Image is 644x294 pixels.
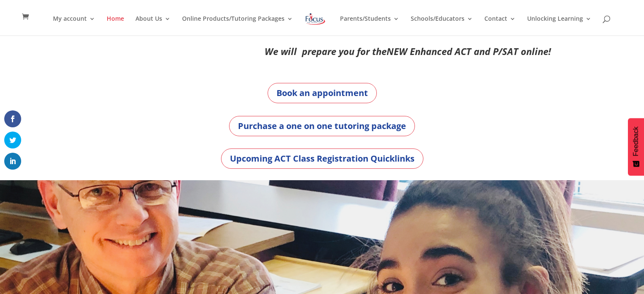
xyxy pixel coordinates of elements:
a: Home [107,16,124,36]
span: Feedback [632,126,640,156]
a: My account [53,16,95,36]
a: Book an appointment [268,83,377,103]
em: NEW Enhanced ACT and P/SAT online! [387,45,551,58]
a: Parents/Students [340,16,399,36]
em: We will prepare you for the [265,45,387,58]
a: Unlocking Learning [527,16,591,36]
a: Online Products/Tutoring Packages [182,16,293,36]
a: Purchase a one on one tutoring package [229,116,415,136]
a: Upcoming ACT Class Registration Quicklinks [221,148,423,169]
img: Focus on Learning [304,11,326,27]
a: About Us [135,16,171,36]
a: Schools/Educators [411,16,473,36]
a: Contact [484,16,516,36]
button: Feedback - Show survey [628,118,644,176]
